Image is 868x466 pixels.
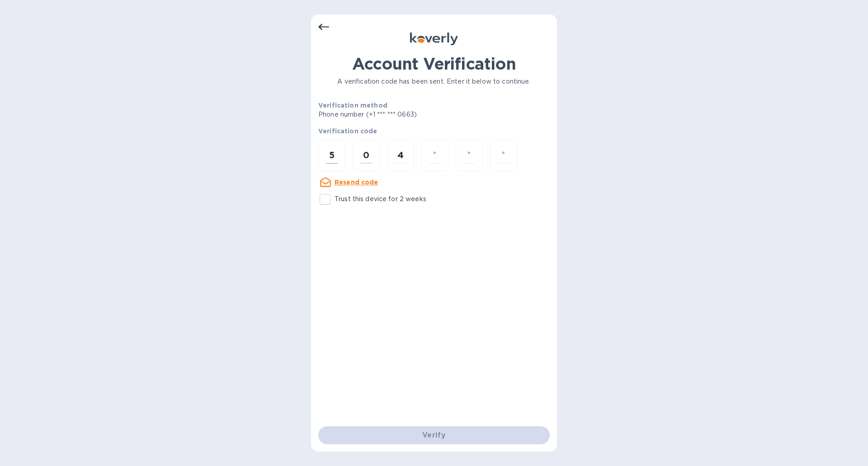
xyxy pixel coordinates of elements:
p: Phone number (+1 *** *** 0663) [318,110,486,119]
p: Trust this device for 2 weeks [335,194,426,204]
b: Verification method [318,102,387,109]
u: Resend code [335,179,378,186]
p: Verification code [318,127,550,136]
p: A verification code has been sent. Enter it below to continue. [318,77,550,86]
h1: Account Verification [318,54,550,73]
